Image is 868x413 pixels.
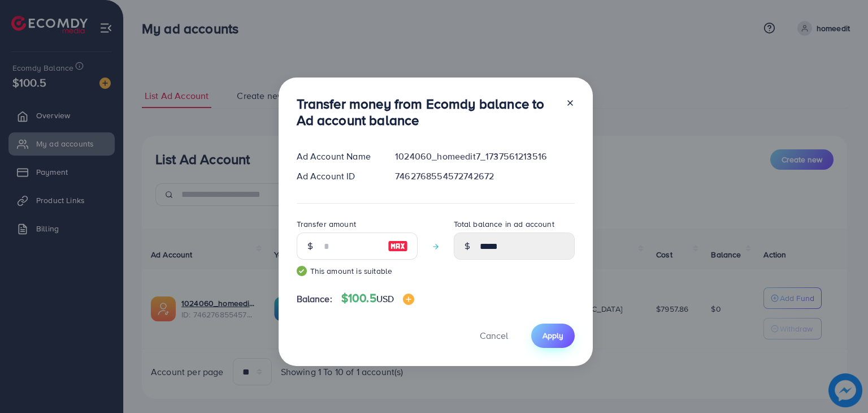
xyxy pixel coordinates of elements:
img: image [403,294,414,305]
div: 1024060_homeedit7_1737561213516 [386,150,583,163]
div: 7462768554572742672 [386,170,583,183]
img: image [388,239,408,253]
div: Ad Account ID [288,170,387,183]
button: Apply [531,324,575,348]
span: Cancel [480,329,508,342]
span: Apply [542,330,563,341]
label: Transfer amount [297,218,356,230]
span: Balance: [297,292,332,306]
label: Total balance in ad account [454,218,554,230]
small: This amount is suitable [297,265,418,277]
h3: Transfer money from Ecomdy balance to Ad account balance [297,96,557,128]
h4: $100.5 [341,291,414,306]
img: guide [297,266,307,276]
button: Cancel [466,324,522,348]
span: USD [376,292,394,305]
div: Ad Account Name [288,150,387,163]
